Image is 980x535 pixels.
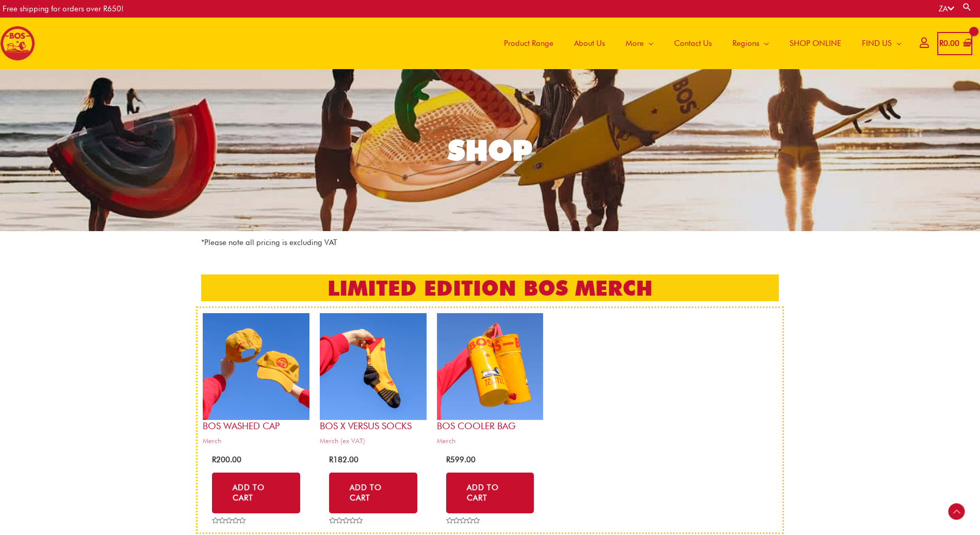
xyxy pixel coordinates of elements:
img: bos cooler bag [437,313,544,420]
a: Add to cart: “BOS Cooler bag” [446,473,534,513]
span: R [446,455,450,464]
span: Merch [203,436,309,445]
bdi: 599.00 [446,455,476,464]
span: Contact Us [674,28,712,59]
a: View Shopping Cart, empty [937,32,972,55]
a: ZA [939,4,954,13]
a: About Us [564,18,615,69]
img: bos cap [203,313,309,420]
h2: BOS Cooler bag [437,420,544,432]
a: More [615,18,664,69]
h2: LIMITED EDITION BOS MERCH [201,274,779,301]
h2: BOS x Versus Socks [320,420,427,432]
h2: BOS Washed Cap [203,420,309,432]
span: Regions [732,28,759,59]
div: SHOP [448,136,532,165]
a: Product Range [494,18,564,69]
span: R [329,455,333,464]
a: SHOP ONLINE [779,18,852,69]
nav: Site Navigation [486,18,912,69]
span: More [626,28,644,59]
span: Merch [437,436,544,445]
a: Add to cart: “BOS Washed Cap” [212,473,300,513]
span: R [939,39,943,48]
img: bos x versus socks [320,313,427,420]
span: FIND US [862,28,892,59]
span: Product Range [504,28,553,59]
a: BOS x Versus SocksMerch (ex VAT) [320,313,427,449]
bdi: 0.00 [939,39,959,48]
a: BOS Washed CapMerch [203,313,309,449]
a: BOS Cooler bagMerch [437,313,544,449]
span: Merch (ex VAT) [320,436,427,445]
a: Regions [722,18,779,69]
a: Select options for “BOS x Versus Socks” [329,473,417,513]
bdi: 182.00 [329,455,358,464]
span: SHOP ONLINE [790,28,841,59]
a: Search button [962,2,972,12]
span: R [212,455,216,464]
a: Contact Us [664,18,722,69]
span: About Us [574,28,605,59]
bdi: 200.00 [212,455,241,464]
p: *Please note all pricing is excluding VAT [201,236,779,249]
